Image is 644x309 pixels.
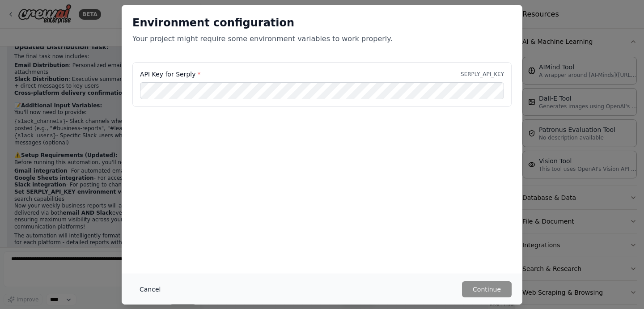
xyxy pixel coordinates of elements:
[461,71,504,78] p: SERPLY_API_KEY
[132,281,168,297] button: Cancel
[462,281,512,297] button: Continue
[132,16,512,30] h2: Environment configuration
[132,34,512,44] p: Your project might require some environment variables to work properly.
[140,70,200,79] label: API Key for Serply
